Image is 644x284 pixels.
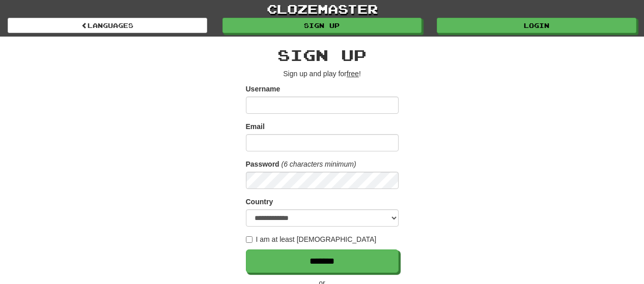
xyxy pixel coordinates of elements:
h2: Sign up [246,47,399,64]
label: Email [246,121,265,132]
a: Languages [8,18,207,33]
p: Sign up and play for ! [246,69,399,79]
label: Country [246,197,273,207]
em: (6 characters minimum) [282,160,356,168]
a: Sign up [222,18,422,33]
label: Username [246,84,281,94]
input: I am at least [DEMOGRAPHIC_DATA] [246,236,253,243]
a: Login [437,18,636,33]
label: I am at least [DEMOGRAPHIC_DATA] [246,234,377,244]
u: free [347,70,359,78]
label: Password [246,159,279,169]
